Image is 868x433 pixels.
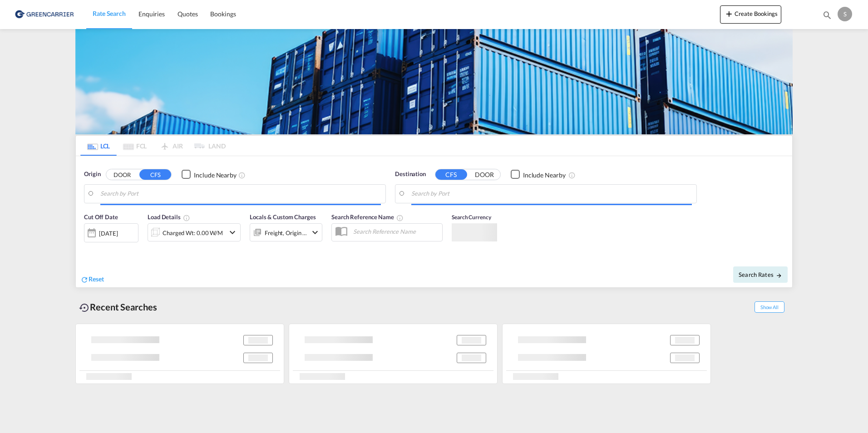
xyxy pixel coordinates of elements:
[568,171,576,178] md-icon: Unchecked: Ignores neighbouring ports when fetching rates.Checked : Includes neighbouring ports w...
[84,213,118,221] span: Cut Off Date
[163,226,223,239] div: Charged Wt: 0.00 W/M
[523,170,566,179] div: Include Nearby
[838,7,852,21] div: S
[75,297,161,317] div: Recent Searches
[80,275,89,283] md-icon: icon-refresh
[80,275,104,285] div: icon-refreshReset
[452,214,491,221] span: Search Currency
[178,10,197,18] span: Quotes
[194,170,237,179] div: Include Nearby
[99,229,118,237] div: [DATE]
[93,10,126,17] span: Rate Search
[80,136,226,156] md-pagination-wrapper: Use the left and right arrow keys to navigate between tabs
[76,156,792,287] div: Origin DOOR CFS Checkbox No InkUnchecked: Ignores neighbouring ports when fetching rates.Checked ...
[148,223,241,241] div: Charged Wt: 0.00 W/Micon-chevron-down
[250,213,316,221] span: Locals & Custom Charges
[106,169,138,180] button: DOOR
[84,241,91,253] md-datepicker: Select
[755,301,784,313] span: Show All
[84,170,100,179] span: Origin
[227,227,238,238] md-icon: icon-chevron-down
[100,187,381,201] input: Search by Port
[182,170,237,179] md-checkbox: Checkbox No Ink
[210,10,236,18] span: Bookings
[822,10,832,24] div: icon-magnify
[148,213,190,221] span: Load Details
[84,223,138,242] div: [DATE]
[238,171,246,178] md-icon: Unchecked: Ignores neighbouring ports when fetching rates.Checked : Includes neighbouring ports w...
[349,225,442,238] input: Search Reference Name
[331,213,404,221] span: Search Reference Name
[89,275,104,283] span: Reset
[14,4,75,25] img: 609dfd708afe11efa14177256b0082fb.png
[469,169,500,180] button: DOOR
[411,187,692,201] input: Search by Port
[511,170,566,179] md-checkbox: Checkbox No Ink
[310,226,321,237] md-icon: icon-chevron-down
[183,214,190,221] md-icon: Chargeable Weight
[396,214,404,221] md-icon: Your search will be saved by the below given name
[75,29,793,134] img: GreenCarrierFCL_LCL.png
[265,226,307,239] div: Freight Origin Destination
[435,169,467,180] button: CFS
[250,223,322,241] div: Freight Origin Destinationicon-chevron-down
[776,272,782,278] md-icon: icon-arrow-right
[395,170,426,179] span: Destination
[822,10,832,20] md-icon: icon-magnify
[724,8,735,19] md-icon: icon-plus 400-fg
[739,271,782,278] span: Search Rates
[720,5,781,24] button: icon-plus 400-fgCreate Bookings
[139,169,171,180] button: CFS
[80,136,117,156] md-tab-item: LCL
[79,302,90,313] md-icon: icon-backup-restore
[733,266,788,283] button: Search Ratesicon-arrow-right
[138,10,165,18] span: Enquiries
